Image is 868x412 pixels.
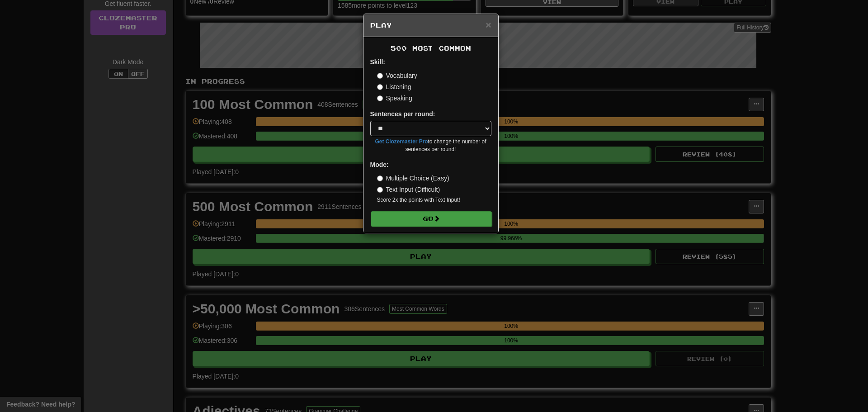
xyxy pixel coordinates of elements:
label: Sentences per round: [370,109,435,118]
input: Speaking [377,95,383,101]
small: Score 2x the points with Text Input ! [377,196,491,204]
input: Vocabulary [377,73,383,79]
input: Listening [377,84,383,90]
strong: Skill: [370,58,385,66]
span: × [486,19,491,30]
label: Text Input (Difficult) [377,185,440,194]
label: Multiple Choice (Easy) [377,174,449,183]
label: Listening [377,82,411,91]
input: Multiple Choice (Easy) [377,175,383,181]
h5: Play [370,21,491,30]
label: Speaking [377,94,412,103]
button: Go [371,211,492,227]
button: Close [486,20,491,29]
small: to change the number of sentences per round! [370,138,491,153]
a: Get Clozemaster Pro [375,138,428,145]
input: Text Input (Difficult) [377,187,383,193]
label: Vocabulary [377,71,417,80]
strong: Mode: [370,161,389,168]
span: 500 Most Common [391,44,471,52]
